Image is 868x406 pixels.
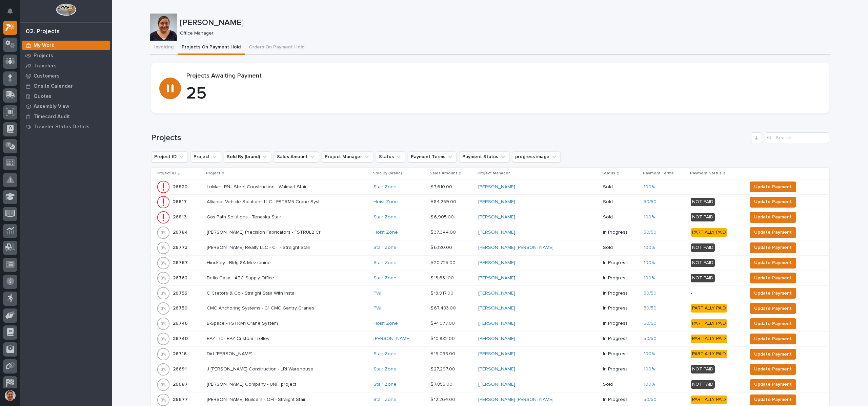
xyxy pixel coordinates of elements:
[151,362,829,377] tr: 2669126691 J [PERSON_NAME] Construction - LRI WarehouseJ [PERSON_NAME] Construction - LRI Warehou...
[151,286,829,301] tr: 2675626756 C Cretors & Co - Straight Stair With InstallC Cretors & Co - Straight Stair With Insta...
[34,53,53,59] p: Projects
[750,212,796,223] button: Update Payment
[322,151,373,162] button: Project Manager
[754,228,792,236] span: Update Payment
[186,84,821,104] p: 25
[151,301,829,316] tr: 2675026750 CMC Anchoring Systems - G1 CMC Gantry CranesCMC Anchoring Systems - G1 CMC Gantry Cran...
[173,304,189,311] p: 26750
[374,397,397,403] a: Stair Zone
[754,289,792,297] span: Update Payment
[459,151,509,162] button: Payment Status
[691,365,715,373] div: NOT PAID
[603,382,638,387] p: Sold
[207,183,308,190] p: LoMars PNJ Steel Construction - Walmart Stair
[173,198,188,205] p: 26817
[750,349,796,360] button: Update Payment
[691,304,727,313] div: PARTIALLY PAID
[151,179,829,194] tr: 2682026820 LoMars PNJ Steel Construction - Walmart StairLoMars PNJ Steel Construction - Walmart S...
[690,170,722,177] p: Payment Status
[151,151,188,162] button: Project ID
[20,40,112,50] a: My Work
[478,336,515,342] a: [PERSON_NAME]
[603,351,638,357] p: In Progress
[754,198,792,206] span: Update Payment
[644,305,657,311] a: 50/50
[750,197,796,208] button: Update Payment
[374,336,410,342] a: [PERSON_NAME]
[750,288,796,299] button: Update Payment
[374,305,381,311] a: PWI
[750,181,796,192] button: Update Payment
[691,228,727,237] div: PARTIALLY PAID
[374,366,397,372] a: Stair Zone
[20,122,112,132] a: Traveler Status Details
[603,336,638,342] p: In Progress
[374,230,398,235] a: Hoist Zone
[150,41,178,55] button: Invoicing
[750,273,796,283] button: Update Payment
[750,318,796,329] button: Update Payment
[151,194,829,210] tr: 2681726817 Alliance Vehicle Solutions LLC - FSTRM5 Crane SystemAlliance Vehicle Solutions LLC - F...
[173,259,189,266] p: 26767
[754,259,792,267] span: Update Payment
[374,260,397,266] a: Stair Zone
[754,304,792,313] span: Update Payment
[478,184,515,190] a: [PERSON_NAME]
[691,380,715,389] div: NOT PAID
[20,101,112,111] a: Assembly View
[207,365,315,372] p: J [PERSON_NAME] Construction - LRI Warehouse
[207,304,316,311] p: CMC Anchoring Systems - G1 CMC Gantry Cranes
[430,350,457,357] p: $ 19,038.00
[20,50,112,61] a: Projects
[478,291,515,296] a: [PERSON_NAME]
[754,335,792,343] span: Update Payment
[430,213,455,220] p: $ 6,905.00
[754,213,792,221] span: Update Payment
[602,170,615,177] p: Status
[245,41,308,55] button: Orders On Payment Hold
[430,380,454,387] p: $ 7,855.00
[603,199,638,205] p: Sold
[644,199,657,205] a: 50/50
[603,291,638,296] p: In Progress
[374,351,397,357] a: Stair Zone
[374,321,398,326] a: Hoist Zone
[750,379,796,390] button: Update Payment
[26,28,60,36] div: 02. Projects
[644,351,655,357] a: 100%
[34,93,52,100] p: Quotes
[207,259,272,266] p: Hinckley - Bldg 8A Mezzanine
[750,258,796,269] button: Update Payment
[207,396,307,403] p: [PERSON_NAME] Builders - OH - Straight Stair
[603,230,638,235] p: In Progress
[34,114,70,120] p: Timecard Audit
[754,320,792,328] span: Update Payment
[374,199,398,205] a: Hoist Zone
[374,382,397,387] a: Stair Zone
[478,397,553,403] a: [PERSON_NAME] [PERSON_NAME]
[173,396,189,403] p: 26677
[186,72,821,80] p: Projects Awaiting Payment
[430,289,455,296] p: $ 13,917.00
[750,394,796,405] button: Update Payment
[20,111,112,122] a: Timecard Audit
[3,4,17,18] button: Notifications
[603,260,638,266] p: In Progress
[408,151,457,162] button: Payment Terms
[430,365,457,372] p: $ 27,297.00
[173,289,189,296] p: 26756
[224,151,271,162] button: Sold By (brand)
[173,228,189,235] p: 26784
[173,335,189,342] p: 26740
[754,243,792,252] span: Update Payment
[207,289,298,296] p: C Cretors & Co - Straight Stair With Install
[478,382,515,387] a: [PERSON_NAME]
[430,396,457,403] p: $ 12,264.00
[644,382,655,387] a: 100%
[478,275,515,281] a: [PERSON_NAME]
[691,198,715,206] div: NOT PAID
[603,214,638,220] p: Sold
[430,335,456,342] p: $ 10,882.00
[180,18,827,28] p: [PERSON_NAME]
[20,81,112,91] a: Onsite Calendar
